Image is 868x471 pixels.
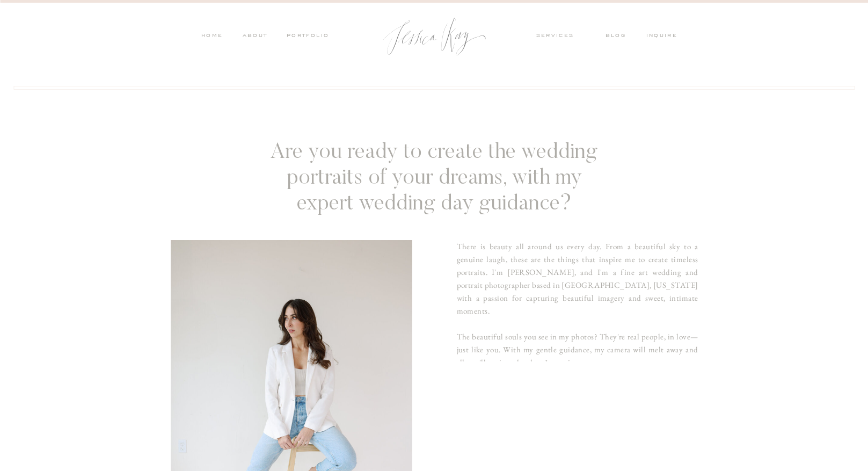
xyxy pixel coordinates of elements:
h3: There is beauty all around us every day. From a beautiful sky to a genuine laugh, these are the t... [457,240,698,361]
a: inquire [646,32,683,41]
a: ABOUT [240,32,268,41]
a: services [536,32,589,41]
a: PORTFOLIO [285,32,330,41]
h3: Are you ready to create the wedding portraits of your dreams, with my expert wedding day guidance? [261,140,607,218]
a: HOME [201,32,223,41]
a: blog [606,32,633,41]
